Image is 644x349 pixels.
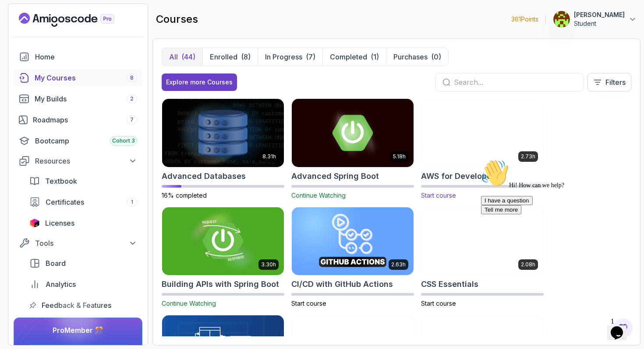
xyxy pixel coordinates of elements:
h2: courses [156,12,198,26]
button: Purchases(0) [386,48,448,66]
a: Advanced Spring Boot card5.18hAdvanced Spring BootContinue Watching [291,98,414,200]
iframe: chat widget [478,156,635,310]
iframe: chat widget [607,314,635,340]
p: Student [574,19,625,28]
p: 2.63h [391,261,406,268]
button: Explore more Courses [162,73,237,91]
p: Filters [605,77,626,87]
a: Advanced Databases card8.31hAdvanced Databases16% completed [162,98,284,200]
a: analytics [24,276,142,293]
img: CI/CD with GitHub Actions card [292,207,414,276]
span: Start course [291,300,326,307]
button: Tools [14,235,142,251]
span: Continue Watching [291,192,346,199]
button: Tell me more [4,49,44,59]
button: I have a question [4,40,55,49]
span: 16% completed [162,192,207,199]
p: 361 Points [511,15,538,24]
img: Building APIs with Spring Boot card [162,207,284,276]
div: My Courses [35,73,137,83]
p: Completed [330,52,367,62]
span: Certificates [46,197,84,207]
a: licenses [24,214,142,232]
div: Resources [35,156,137,166]
span: Licenses [45,218,74,228]
button: Filters [587,73,631,91]
span: Continue Watching [162,300,216,307]
div: (0) [431,52,441,62]
div: (7) [306,52,315,62]
button: Completed(1) [322,48,386,66]
button: All(44) [162,48,202,66]
p: Purchases [393,52,428,62]
div: Explore more Courses [166,78,233,87]
div: Roadmaps [33,115,137,125]
p: 2.73h [521,153,535,160]
span: Analytics [46,279,76,290]
h2: AWS for Developers [421,170,499,182]
a: courses [14,69,142,87]
div: (1) [371,52,379,62]
h2: CI/CD with GitHub Actions [291,278,393,290]
h2: Building APIs with Spring Boot [162,278,279,290]
a: feedback [24,297,142,314]
span: Start course [421,192,456,199]
span: Feedback & Features [42,300,111,311]
a: board [24,255,142,272]
img: CSS Essentials card [421,207,543,276]
div: Bootcamp [35,136,137,146]
a: builds [14,90,142,108]
a: home [14,48,142,66]
img: jetbrains icon [29,219,40,227]
button: In Progress(7) [258,48,322,66]
div: (8) [241,52,251,62]
span: 2 [130,95,134,102]
a: Landing page [19,13,134,27]
p: [PERSON_NAME] [574,10,625,19]
a: textbook [24,172,142,190]
p: 5.18h [393,153,406,160]
p: All [169,52,178,62]
a: bootcamp [14,132,142,150]
div: My Builds [35,94,137,104]
p: Enrolled [210,52,237,62]
button: user profile image[PERSON_NAME]Student [553,10,637,28]
a: Building APIs with Spring Boot card3.30hBuilding APIs with Spring BootContinue Watching [162,207,284,308]
button: Resources [14,153,142,169]
span: 1 [131,199,133,206]
span: 7 [130,116,134,123]
img: user profile image [553,11,570,28]
span: Cohort 3 [112,137,135,144]
input: Search... [454,77,577,87]
img: :wave: [4,3,32,31]
p: 8.31h [262,153,276,160]
a: certificates [24,193,142,211]
img: Advanced Spring Boot card [292,99,414,167]
div: Tools [35,238,137,248]
span: Start course [421,300,456,307]
div: Home [35,52,137,62]
h2: CSS Essentials [421,278,478,290]
h2: Advanced Spring Boot [291,170,379,182]
span: Board [46,258,66,269]
img: AWS for Developers card [418,97,546,168]
p: In Progress [265,52,302,62]
div: 👋Hi! How can we help?I have a questionTell me more [4,3,161,59]
span: 8 [130,74,134,81]
p: 3.30h [261,261,276,268]
div: (44) [181,52,195,62]
a: roadmaps [14,111,142,129]
span: Textbook [45,176,77,186]
span: Hi! How can we help? [4,26,87,33]
button: Enrolled(8) [202,48,258,66]
h2: Advanced Databases [162,170,246,182]
img: Advanced Databases card [162,99,284,167]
